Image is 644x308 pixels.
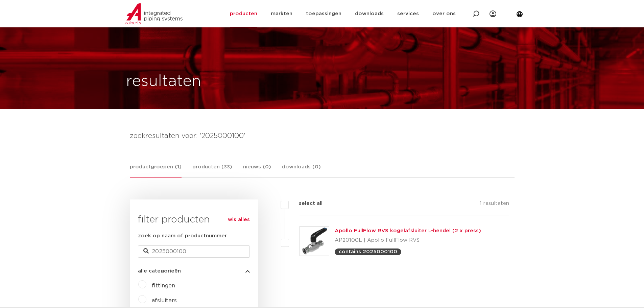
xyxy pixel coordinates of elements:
a: Apollo FullFlow RVS kogelafsluiter L-hendel (2 x press) [335,228,481,233]
h3: filter producten [138,213,250,227]
a: productgroepen (1) [130,163,182,178]
p: contains 2025000100 [339,249,397,254]
a: wis alles [228,216,250,224]
h1: resultaten [126,71,201,92]
a: producten (33) [192,163,232,177]
label: select all [289,199,323,208]
h4: zoekresultaten voor: '2025000100' [130,131,515,141]
a: fittingen [152,283,175,288]
img: Thumbnail for Apollo FullFlow RVS kogelafsluiter L-hendel (2 x press) [300,227,329,256]
input: zoeken [138,245,250,258]
a: afsluiters [152,298,177,303]
p: 1 resultaten [480,199,509,210]
span: alle categorieën [138,268,181,274]
p: AP20100L | Apollo FullFlow RVS [335,235,481,246]
label: zoek op naam of productnummer [138,232,227,240]
a: downloads (0) [282,163,321,177]
button: alle categorieën [138,268,250,274]
a: nieuws (0) [243,163,271,177]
